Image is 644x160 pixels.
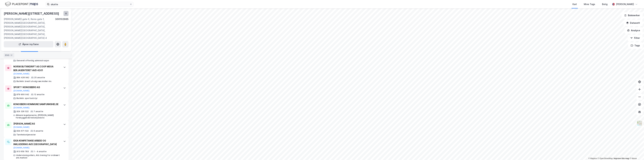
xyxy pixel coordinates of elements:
div: 12 ansatte [34,93,44,96]
a: Improve this map [614,157,629,160]
button: [DOMAIN_NAME] [13,73,30,75]
div: Butikkh. bredt utvalg nær.midler mv. [17,80,52,83]
div: SPORT 1 KONGSBERG AS [13,85,60,89]
div: Kontrollprogram for chat [628,145,644,160]
div: KONGSBERG KOMMUNE SAMFUNNSHELSE [13,102,60,106]
div: [PERSON_NAME][STREET_ADDRESS] [4,11,60,16]
div: [PERSON_NAME] [616,2,634,6]
div: 300102965 [55,17,69,40]
div: Generell offentlig administrasjon [17,59,49,62]
div: 913 659 783 [17,150,29,153]
div: 894 426 942 [17,76,29,79]
div: IDEA KOMPETANSE ARBEID OG INKLUDERING AVD [GEOGRAPHIC_DATA] [13,139,60,146]
div: 25 ansatte [34,76,45,79]
button: [DOMAIN_NAME] [13,126,30,128]
button: Filter [628,35,643,41]
button: [DOMAIN_NAME] [13,106,30,109]
div: Undervisning ellers, Arb.trening for ordinært arb.marked [16,154,60,159]
div: 834 671 522 [17,130,29,132]
div: 6 ansatte [34,130,43,132]
div: Allmenn legetjeneste, [PERSON_NAME] forebyggende helsetjeneste [16,114,60,119]
div: Kart [572,2,577,6]
a: OpenStreetMap [598,157,613,160]
div: 924 326 522 [17,110,29,113]
iframe: Chat Widget [628,145,644,160]
div: NORSK BUTIKKDRIFT AS COOP MEGA BERJASENTERET AVD 4301 [13,65,60,72]
div: ESG [4,53,14,57]
button: Bokmerker [622,12,643,19]
div: Butikkh. sportsutstyr [17,97,38,100]
button: [DOMAIN_NAME] [13,146,30,149]
button: Åpne i ny fane [4,41,53,47]
div: Mine Tags [584,2,595,6]
div: 17 [10,54,13,57]
img: logo.f888ab2527a4732fd821a326f86c7f29.svg [5,1,38,7]
div: 1 - 4 ansatte [34,150,47,153]
div: 7 ansatte [34,110,43,113]
input: Søk på adresse, matrikkel, gårdeiere, leietakere eller personer [50,2,130,7]
button: Tags [628,42,643,49]
div: [PERSON_NAME] AS [13,122,60,126]
div: Tannhelsetjenester [17,133,36,136]
button: [DOMAIN_NAME] [13,89,30,92]
div: [PERSON_NAME] gate 6, Reins gate 1, [PERSON_NAME][GEOGRAPHIC_DATA], [PERSON_NAME][GEOGRAPHIC_DATA... [4,17,55,40]
a: Mapbox [588,157,597,160]
button: Datasett [624,20,643,26]
button: Analyse [625,27,643,34]
div: Bolig [602,2,608,6]
img: Z [637,120,643,126]
div: 879 900 042 [17,93,29,96]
